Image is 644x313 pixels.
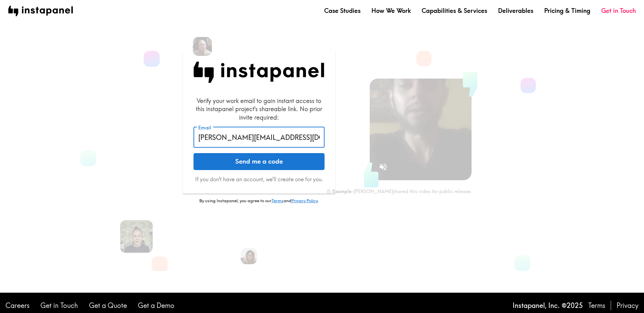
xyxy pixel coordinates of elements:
img: Instapanel [194,62,325,83]
img: Martina [120,220,152,253]
a: How We Work [371,6,411,15]
a: Privacy Policy [291,198,317,203]
p: Instapanel, Inc. © 2025 [513,301,583,310]
img: Robert [193,37,212,56]
p: By using Instapanel, you agree to our and . [183,198,335,204]
button: Send me a code [194,153,325,170]
a: Terms [588,301,605,310]
b: Example [332,188,351,194]
a: Get in Touch [40,301,78,310]
a: Pricing & Timing [544,6,590,15]
a: Get in Touch [601,6,636,15]
a: Deliverables [498,6,533,15]
img: instapanel [8,6,73,16]
a: Case Studies [324,6,361,15]
img: Aileen [241,248,257,264]
a: Careers [5,301,30,310]
div: - [PERSON_NAME] shared this video for public release. [326,188,472,194]
label: Email [198,124,211,131]
a: Privacy [617,301,639,310]
a: Get a Quote [89,301,127,310]
a: Capabilities & Services [422,6,487,15]
div: Verify your work email to gain instant access to this instapanel project's shareable link. No pri... [194,97,325,122]
a: Terms [272,198,283,203]
a: Get a Demo [138,301,174,310]
p: If you don't have an account, we'll create one for you. [194,175,325,183]
button: Sound is off [376,160,390,174]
